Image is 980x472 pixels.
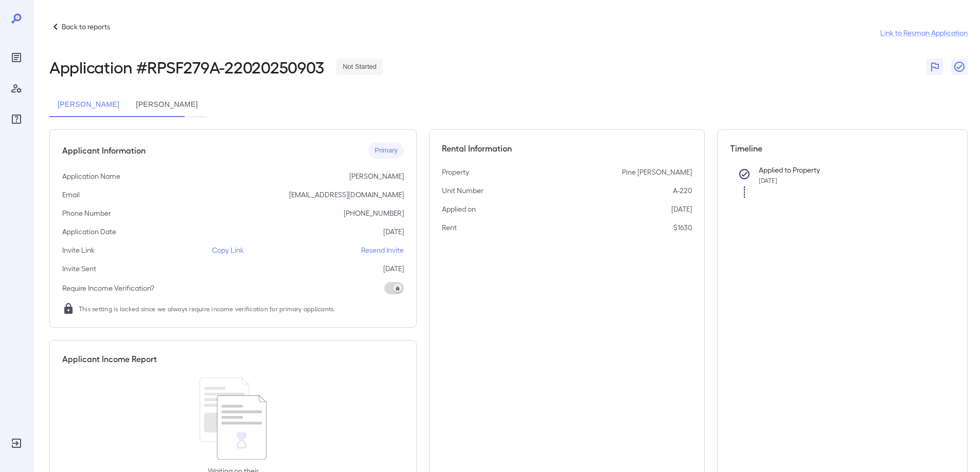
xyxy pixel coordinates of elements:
[673,185,692,196] p: A-220
[62,171,120,181] p: Application Name
[62,353,157,365] h5: Applicant Income Report
[926,59,943,75] button: Flag Report
[336,62,383,72] span: Not Started
[62,226,116,237] p: Application Date
[49,58,324,76] h2: Application # RPSF279A-22020250903
[361,245,404,255] p: Resend Invite
[212,245,244,255] p: Copy Link
[62,144,146,157] h5: Applicant Information
[8,111,25,127] div: FAQ
[442,167,469,177] p: Property
[62,208,111,218] p: Phone Number
[128,92,206,117] button: [PERSON_NAME]
[759,165,939,175] p: Applied to Property
[442,222,457,233] p: Rent
[442,204,476,214] p: Applied on
[622,167,692,177] p: Pine [PERSON_NAME]
[62,190,80,200] p: Email
[8,435,25,451] div: Log Out
[62,263,96,274] p: Invite Sent
[442,142,692,155] h5: Rental Information
[49,92,128,117] button: [PERSON_NAME]
[8,49,25,66] div: Reports
[79,304,335,314] span: This setting is locked since we always require income verification for primary applicants.
[349,171,404,181] p: [PERSON_NAME]
[759,177,777,184] span: [DATE]
[951,59,968,75] button: Close Report
[730,142,955,155] h5: Timeline
[442,185,484,196] p: Unit Number
[383,263,404,274] p: [DATE]
[383,226,404,237] p: [DATE]
[62,245,95,255] p: Invite Link
[344,208,404,218] p: [PHONE_NUMBER]
[62,283,154,293] p: Require Income Verification?
[62,22,110,32] p: Back to reports
[8,80,25,97] div: Manage Users
[671,204,692,214] p: [DATE]
[289,190,404,200] p: [EMAIL_ADDRESS][DOMAIN_NAME]
[673,222,692,233] p: $1630
[880,28,968,38] a: Link to Resman Application
[368,146,404,156] span: Primary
